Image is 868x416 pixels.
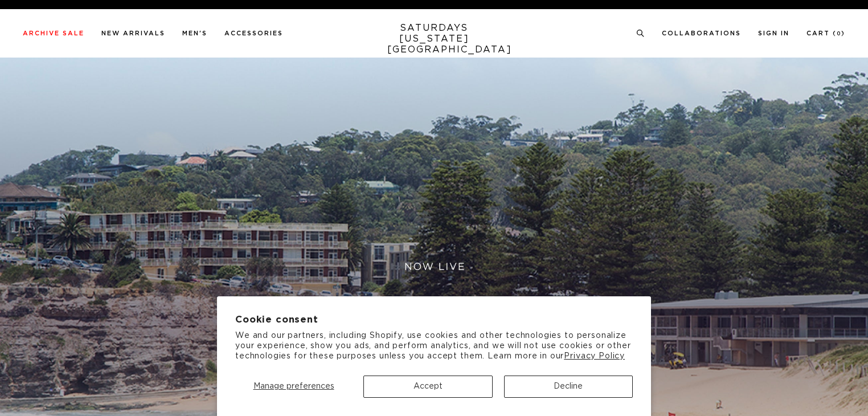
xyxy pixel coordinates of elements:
[363,376,492,398] button: Accept
[758,30,789,36] a: Sign In
[235,331,633,362] p: We and our partners, including Shopify, use cookies and other technologies to personalize your ex...
[387,23,481,55] a: SATURDAYS[US_STATE][GEOGRAPHIC_DATA]
[837,31,841,36] small: 0
[235,315,633,325] h2: Cookie consent
[564,352,625,360] a: Privacy Policy
[23,30,84,36] a: Archive Sale
[224,30,283,36] a: Accessories
[253,382,334,390] span: Manage preferences
[182,30,207,36] a: Men's
[662,30,741,36] a: Collaborations
[235,376,352,398] button: Manage preferences
[504,376,633,398] button: Decline
[806,30,845,36] a: Cart (0)
[101,30,165,36] a: New Arrivals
